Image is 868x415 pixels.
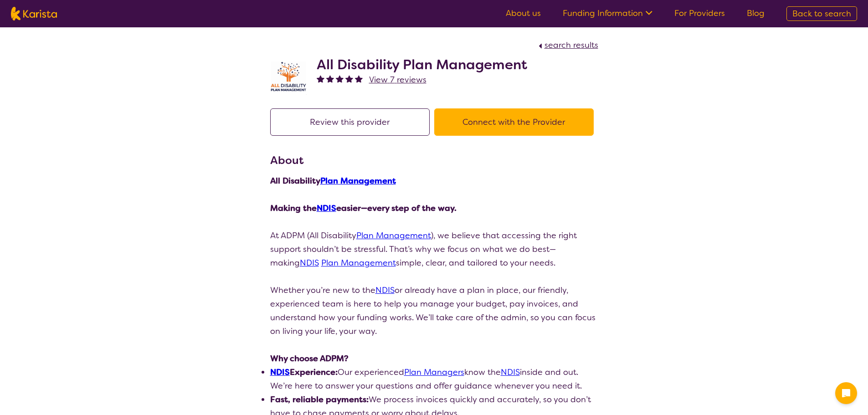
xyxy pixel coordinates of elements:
a: NDIS [501,367,520,378]
p: Whether you’re new to the or already have a plan in place, our friendly, experienced team is here... [270,283,598,338]
a: About us [506,8,541,19]
a: Plan Management [320,175,396,186]
p: At ADPM (All Disability ), we believe that accessing the right support shouldn’t be stressful. Th... [270,229,598,270]
a: Blog [747,8,765,19]
li: Our experienced know the inside and out. We’re here to answer your questions and offer guidance w... [270,365,598,393]
a: search results [536,40,598,51]
img: fullstar [336,75,344,82]
img: fullstar [317,75,324,82]
button: Connect with the Provider [434,108,594,136]
img: Karista logo [11,7,57,20]
a: For Providers [674,8,725,19]
img: fullstar [345,75,353,82]
a: Plan Managers [404,367,464,378]
strong: Fast, reliable payments: [270,394,369,405]
strong: Experience: [270,367,338,378]
a: NDIS [270,367,290,378]
a: NDIS [300,257,319,268]
a: Plan Management [356,230,431,241]
a: Review this provider [270,117,434,128]
span: search results [544,40,598,51]
button: Review this provider [270,108,430,136]
strong: Making the easier—every step of the way. [270,203,457,214]
span: View 7 reviews [369,74,426,85]
img: at5vqv0lot2lggohlylh.jpg [270,59,307,95]
strong: Why choose ADPM? [270,353,349,364]
a: Connect with the Provider [434,117,598,128]
img: fullstar [326,75,334,82]
a: NDIS [375,285,395,296]
a: View 7 reviews [369,73,426,87]
strong: All Disability [270,175,396,186]
span: Back to search [792,8,851,19]
img: fullstar [355,75,363,82]
a: NDIS [317,203,336,214]
a: Back to search [786,6,857,21]
h2: All Disability Plan Management [317,56,527,73]
a: Plan Management [321,257,396,268]
a: Funding Information [563,8,652,19]
h3: About [270,152,598,169]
